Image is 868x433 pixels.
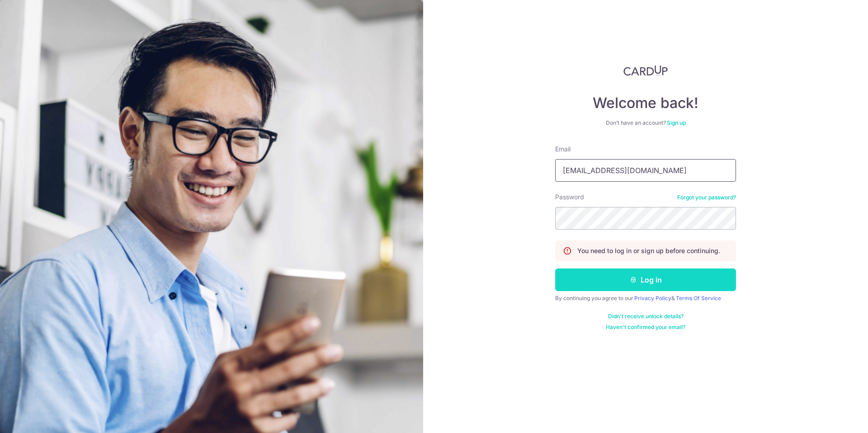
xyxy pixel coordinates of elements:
p: You need to log in or sign up before continuing. [577,246,720,255]
a: Sign up [667,119,686,126]
div: By continuing you agree to our & [555,295,736,302]
a: Privacy Policy [634,295,671,301]
button: Log in [555,268,736,291]
a: Forgot your password? [677,194,736,201]
a: Terms Of Service [676,295,721,301]
label: Email [555,145,571,154]
div: Don’t have an account? [555,119,736,127]
h4: Welcome back! [555,94,736,112]
label: Password [555,193,584,202]
img: CardUp Logo [623,65,668,76]
a: Haven't confirmed your email? [606,324,685,331]
a: Didn't receive unlock details? [608,313,684,320]
input: Enter your Email [555,159,736,182]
